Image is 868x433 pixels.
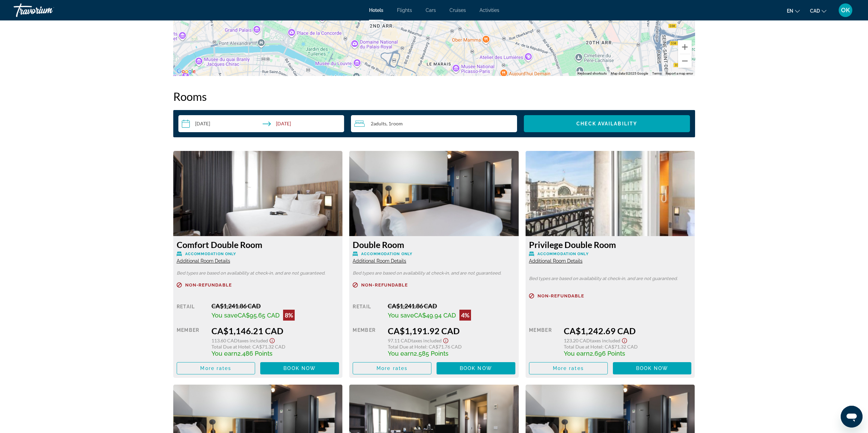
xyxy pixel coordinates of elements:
span: Book now [460,366,492,371]
span: Room [391,121,403,126]
span: 2,696 Points [590,350,625,357]
button: Check Availability [524,115,690,132]
div: CA$1,146.21 CAD [211,326,339,336]
span: en [787,8,793,14]
img: b1c8340c-a056-4a92-b927-91fe0e17b973.jpeg [349,151,519,236]
span: Accommodation Only [185,252,236,256]
span: Check Availability [576,121,637,126]
button: Show Taxes and Fees disclaimer [268,336,276,344]
span: Map data ©2025 Google [611,72,648,75]
span: Non-refundable [185,283,232,287]
span: Additional Room Details [529,258,583,264]
span: OK [841,7,850,14]
button: More rates [529,362,608,374]
span: You save [388,312,414,319]
img: d247138b-5395-462f-b7a6-309d31c6d00d.jpeg [526,151,695,236]
span: Total Due at Hotel [388,344,426,350]
span: You save [211,312,238,319]
h3: Privilege Double Room [529,239,692,250]
span: Taxes included [590,338,620,343]
span: More rates [200,366,231,371]
div: CA$1,241.86 CAD [388,302,515,310]
h3: Double Room [353,239,515,250]
button: Travelers: 2 adults, 0 children [351,115,517,132]
span: CA$49.94 CAD [414,312,456,319]
span: Total Due at Hotel [564,344,602,350]
a: Cruises [450,7,466,13]
button: Book now [437,362,515,374]
button: User Menu [837,3,854,17]
span: More rates [377,366,408,371]
div: Retail [177,302,206,321]
span: 2,585 Points [414,350,448,357]
div: Member [529,326,559,357]
a: Cars [426,7,436,13]
button: Change currency [810,6,826,16]
span: 113.60 CAD [211,338,238,343]
div: : CA$71.76 CAD [388,344,515,350]
span: Taxes included [238,338,268,343]
span: , 1 [386,121,403,126]
div: Member [177,326,206,357]
span: 2,486 Points [237,350,273,357]
button: Change language [787,6,800,16]
p: Bed types are based on availability at check-in, and are not guaranteed. [529,276,692,281]
button: More rates [353,362,431,374]
div: CA$1,191.92 CAD [388,326,515,336]
span: You earn [211,350,237,357]
div: Retail [353,302,382,321]
button: Show Taxes and Fees disclaimer [620,336,629,344]
a: Open this area in Google Maps (opens a new window) [175,67,197,76]
span: Non-refundable [538,294,584,298]
span: 2 [371,121,386,126]
span: 97.11 CAD [388,338,411,343]
h2: Rooms [173,90,695,103]
span: You earn [388,350,414,357]
span: Taxes included [411,338,442,343]
a: Terms (opens in new tab) [652,72,662,75]
span: Accommodation Only [361,252,412,256]
a: Travorium [14,1,82,19]
span: Accommodation Only [538,252,589,256]
h3: Comfort Double Room [177,239,339,250]
button: Keyboard shortcuts [577,71,607,76]
button: Zoom out [678,54,692,68]
a: Flights [397,7,412,13]
span: 123.20 CAD [564,338,590,343]
span: CAD [810,8,820,14]
a: Activities [480,7,499,13]
a: Report a map error [666,72,693,75]
span: Total Due at Hotel [211,344,250,350]
img: Google [175,67,197,76]
div: : CA$71.32 CAD [564,344,691,350]
div: : CA$71.32 CAD [211,344,339,350]
button: Book now [260,362,339,374]
div: CA$1,241.86 CAD [211,302,339,310]
span: Additional Room Details [353,258,406,264]
div: Search widget [178,115,690,132]
button: Check-in date: Oct 5, 2025 Check-out date: Oct 9, 2025 [178,115,344,132]
div: Member [353,326,382,357]
span: Book now [636,366,668,371]
p: Bed types are based on availability at check-in, and are not guaranteed. [177,271,339,276]
span: Adults [373,121,386,126]
div: CA$1,242.69 CAD [564,326,691,336]
div: 8% [283,310,295,321]
button: More rates [177,362,255,374]
button: Zoom in [678,40,692,54]
iframe: Button to launch messaging window [841,406,863,428]
span: Book now [283,366,316,371]
div: 4% [459,310,471,321]
button: Book now [613,362,692,374]
p: Bed types are based on availability at check-in, and are not guaranteed. [353,271,515,276]
span: More rates [553,366,584,371]
span: Non-refundable [361,283,408,287]
span: Additional Room Details [177,258,230,264]
a: Hotels [369,7,383,13]
img: 09ccc702-9911-4038-b6ad-06c8c7a039de.jpeg [173,151,343,236]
